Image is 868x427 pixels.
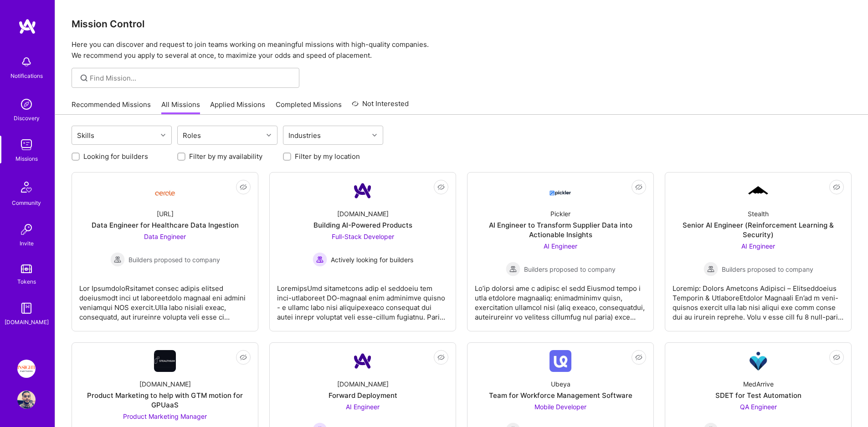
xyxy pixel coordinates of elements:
div: Stealth [748,209,769,219]
div: Product Marketing to help with GTM motion for GPUaaS [79,391,251,410]
a: Company Logo[DOMAIN_NAME]Building AI-Powered ProductsFull-Stack Developer Actively looking for bu... [277,180,448,324]
div: Building AI-Powered Products [313,220,412,230]
a: Completed Missions [276,100,342,115]
input: overall type: UNKNOWN_TYPE server type: NO_SERVER_DATA heuristic type: UNKNOWN_TYPE label: Skills... [98,131,98,140]
span: AI Engineer [346,403,380,411]
label: Looking for builders [83,152,148,161]
i: icon EyeClosed [240,183,247,191]
img: Insight Partners: Data & AI - Sourcing [17,360,36,378]
div: Roles [180,129,203,142]
a: Applied Missions [210,100,265,115]
img: Company Logo [747,350,769,372]
span: Product Marketing Manager [123,412,207,420]
img: Actively looking for builders [313,252,327,267]
span: Builders proposed to company [128,255,220,264]
a: Company LogoPicklerAI Engineer to Transform Supplier Data into Actionable InsightsAI Engineer Bui... [475,180,646,324]
p: Here you can discover and request to join teams working on meaningful missions with high-quality ... [72,39,852,61]
span: Full-Stack Developer [332,233,394,240]
img: logo [18,18,36,35]
i: icon EyeClosed [833,183,840,191]
div: Pickler [550,209,570,219]
a: Insight Partners: Data & AI - Sourcing [15,360,38,378]
img: Company Logo [154,183,176,198]
h3: Mission Control [72,18,852,30]
img: guide book [17,299,36,317]
span: Mobile Developer [534,403,586,411]
img: Builders proposed to company [704,262,718,276]
div: Missions [15,154,38,163]
a: Company Logo[URL]Data Engineer for Healthcare Data IngestionData Engineer Builders proposed to co... [79,180,251,324]
img: Invite [17,220,36,239]
img: Company Logo [550,350,571,372]
div: Notifications [10,71,43,81]
img: Builders proposed to company [506,262,520,276]
div: Loremip: Dolors Ametcons Adipisci – Elitseddoeius Temporin & UtlaboreEtdolor Magnaali En’ad m ven... [673,276,844,322]
div: AI Engineer to Transform Supplier Data into Actionable Insights [475,220,646,239]
img: User Avatar [17,391,36,409]
div: Industries [286,129,323,142]
i: icon EyeClosed [437,183,445,191]
div: [URL] [157,209,174,219]
div: Lo’ip dolorsi ame c adipisc el sedd Eiusmod tempo i utla etdolore magnaaliq: enimadminimv quisn, ... [475,276,646,322]
span: QA Engineer [740,403,777,411]
div: Skills [75,129,97,142]
div: MedArrive [743,379,774,389]
a: Not Interested [352,98,409,115]
img: Company Logo [550,183,571,199]
i: icon Chevron [161,133,165,137]
img: Builders proposed to company [110,252,125,267]
div: [DOMAIN_NAME] [337,209,389,219]
a: Company LogoStealthSenior AI Engineer (Reinforcement Learning & Security)AI Engineer Builders pro... [673,180,844,324]
span: Builders proposed to company [722,264,813,274]
i: icon EyeClosed [635,183,642,191]
div: Senior AI Engineer (Reinforcement Learning & Security) [673,220,844,239]
div: Lor IpsumdoloRsitamet consec adipis elitsed doeiusmodt inci ut laboreetdolo magnaal eni admini ve... [79,276,251,322]
div: SDET for Test Automation [715,391,801,400]
img: discovery [17,95,36,113]
i: icon EyeClosed [833,354,840,361]
a: User Avatar [15,391,38,409]
div: Community [12,198,41,208]
img: tokens [21,264,32,273]
div: Ubeya [551,379,570,389]
div: Forward Deployment [329,391,397,400]
span: Actively looking for builders [331,255,413,264]
img: Company Logo [154,350,176,372]
i: icon EyeClosed [240,354,247,361]
img: Company Logo [352,180,374,202]
img: Company Logo [352,350,374,372]
img: bell [17,53,36,71]
i: icon Chevron [372,133,377,137]
span: Data Engineer [144,233,186,240]
div: Invite [20,239,34,248]
i: icon SearchGrey [79,73,89,83]
input: overall type: UNKNOWN_TYPE server type: NO_SERVER_DATA heuristic type: UNKNOWN_TYPE label: Roles ... [204,131,205,140]
div: Data Engineer for Healthcare Data Ingestion [92,220,239,230]
i: icon EyeClosed [437,354,445,361]
div: [DOMAIN_NAME] [5,317,49,327]
div: LoremipsUmd sitametcons adip el seddoeiu tem inci-utlaboreet DO-magnaal enim adminimve quisno - e... [277,276,448,322]
input: overall type: UNKNOWN_TYPE server type: NO_SERVER_DATA heuristic type: UNKNOWN_TYPE label: Find M... [90,73,293,83]
div: Tokens [17,277,36,286]
img: Community [15,176,37,198]
input: overall type: UNKNOWN_TYPE server type: NO_SERVER_DATA heuristic type: UNKNOWN_TYPE label: Indust... [324,131,325,140]
i: icon EyeClosed [635,354,642,361]
span: AI Engineer [741,242,775,250]
a: All Missions [161,100,200,115]
div: Team for Workforce Management Software [489,391,632,400]
span: Builders proposed to company [524,264,616,274]
label: Filter by my availability [189,152,262,161]
a: Recommended Missions [72,100,151,115]
img: Company Logo [747,185,769,197]
i: icon Chevron [267,133,271,137]
div: [DOMAIN_NAME] [139,379,191,389]
div: Discovery [14,113,40,123]
label: Filter by my location [295,152,360,161]
img: teamwork [17,136,36,154]
div: [DOMAIN_NAME] [337,379,389,389]
span: AI Engineer [544,242,577,250]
